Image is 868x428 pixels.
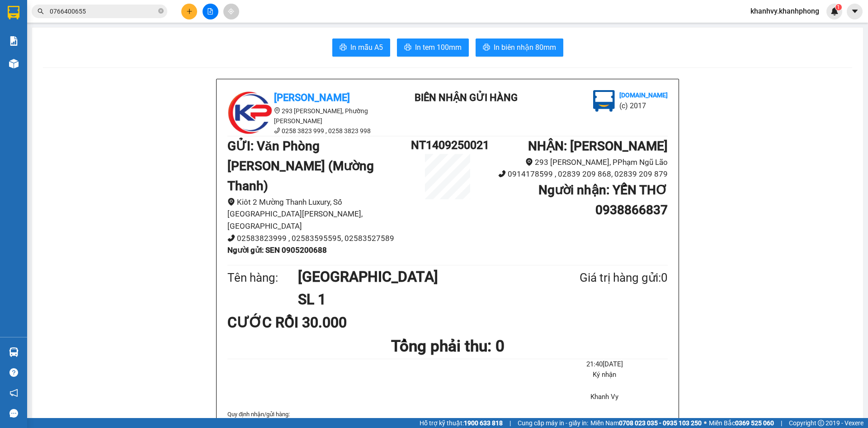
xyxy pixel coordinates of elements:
[542,370,668,380] li: Ký nhận
[207,8,213,14] span: file-add
[709,418,774,428] span: Miền Bắc
[227,126,390,136] li: 0258 3823 999 , 0258 3823 998
[404,43,411,52] span: printer
[415,92,518,103] b: BIÊN NHẬN GỬI HÀNG
[332,38,390,57] button: printerIn mẫu A5
[298,265,536,288] h1: [GEOGRAPHIC_DATA]
[528,139,668,154] b: NHẬN : [PERSON_NAME]
[704,421,707,425] span: ⚪️
[464,419,503,427] strong: 1900 633 818
[227,139,374,193] b: GỬI : Văn Phòng [PERSON_NAME] (Mường Thanh)
[227,245,327,255] b: Người gửi : SEN 0905200688
[830,7,839,15] img: icon-new-feature
[781,418,782,428] span: |
[538,183,668,217] b: Người nhận : YẾN THƠ 0938866837
[227,196,411,232] li: Kiôt 2 Mường Thanh Luxury, Số [GEOGRAPHIC_DATA][PERSON_NAME], [GEOGRAPHIC_DATA]
[590,418,702,428] span: Miền Nam
[298,288,536,311] h1: SL 1
[228,8,234,14] span: aim
[415,42,462,53] span: In tem 100mm
[227,234,235,242] span: phone
[9,409,18,418] span: message
[274,127,280,134] span: phone
[525,158,533,166] span: environment
[484,168,668,180] li: 0914178599 , 02839 209 868, 02839 209 879
[483,43,490,52] span: printer
[835,4,842,10] sup: 1
[158,7,164,16] span: close-circle
[476,38,563,57] button: printerIn biên nhận 80mm
[411,136,484,154] h1: NT1409250021
[227,198,235,206] span: environment
[619,91,668,99] b: [DOMAIN_NAME]
[619,419,702,427] strong: 0708 023 035 - 0935 103 250
[484,156,668,168] li: 293 [PERSON_NAME], PPhạm Ngũ Lão
[9,347,19,357] img: warehouse-icon
[340,43,347,52] span: printer
[420,418,503,428] span: Hỗ trợ kỹ thuật:
[851,7,859,15] span: caret-down
[227,311,373,334] div: CƯỚC RỒI 30.000
[9,59,19,68] img: warehouse-icon
[498,170,506,178] span: phone
[818,420,824,426] span: copyright
[743,5,826,17] span: khanhvy.khanhphong
[518,418,588,428] span: Cung cấp máy in - giấy in:
[186,8,193,14] span: plus
[593,90,615,112] img: logo.jpg
[50,6,156,16] input: Tìm tên, số ĐT hoặc mã đơn
[227,90,273,135] img: logo.jpg
[9,389,18,397] span: notification
[494,42,556,53] span: In biên nhận 80mm
[203,4,218,19] button: file-add
[542,359,668,370] li: 21:40[DATE]
[9,368,18,377] span: question-circle
[542,392,668,403] li: Khanh Vy
[847,4,863,19] button: caret-down
[274,92,350,103] b: [PERSON_NAME]
[38,8,44,14] span: search
[227,232,411,245] li: 02583823999 , 02583595595, 02583527589
[735,419,774,427] strong: 0369 525 060
[9,36,19,46] img: solution-icon
[8,6,19,19] img: logo-vxr
[223,4,239,19] button: aim
[350,42,383,53] span: In mẫu A5
[227,269,298,287] div: Tên hàng:
[158,8,164,14] span: close-circle
[227,106,390,126] li: 293 [PERSON_NAME], Phường [PERSON_NAME]
[619,100,668,111] li: (c) 2017
[227,334,668,359] h1: Tổng phải thu: 0
[509,418,511,428] span: |
[837,4,840,10] span: 1
[536,269,668,287] div: Giá trị hàng gửi: 0
[181,4,197,19] button: plus
[397,38,469,57] button: printerIn tem 100mm
[274,107,280,114] span: environment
